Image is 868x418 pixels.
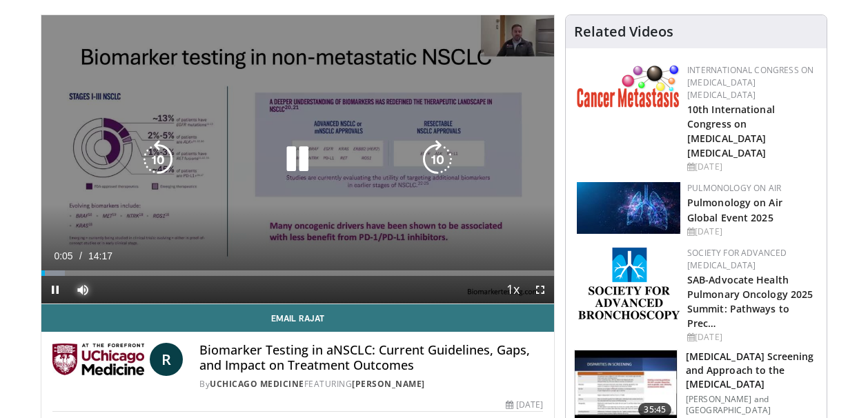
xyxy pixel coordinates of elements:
a: R [150,343,183,376]
img: ba18d8f0-9906-4a98-861f-60482623d05e.jpeg.150x105_q85_autocrop_double_scale_upscale_version-0.2.jpg [577,182,680,234]
span: 35:45 [638,403,671,417]
a: Society for Advanced [MEDICAL_DATA] [687,247,787,271]
h3: [MEDICAL_DATA] Screening and Approach to the [MEDICAL_DATA] [686,350,818,391]
span: 14:17 [88,250,112,261]
button: Mute [69,276,97,303]
button: Playback Rate [499,276,526,303]
a: Pulmonology on Air Global Event 2025 [687,196,782,223]
a: UChicago Medicine [210,378,304,390]
a: International Congress on [MEDICAL_DATA] [MEDICAL_DATA] [687,64,813,101]
h4: Related Videos [574,23,673,40]
a: [PERSON_NAME] [352,378,425,390]
a: 10th International Congress on [MEDICAL_DATA] [MEDICAL_DATA] [687,103,775,159]
img: 6ff8bc22-9509-4454-a4f8-ac79dd3b8976.png.150x105_q85_autocrop_double_scale_upscale_version-0.2.png [577,64,680,108]
div: [DATE] [687,226,816,238]
button: Pause [41,276,69,303]
h4: Biomarker Testing in aNSCLC: Current Guidelines, Gaps, and Impact on Treatment Outcomes [199,343,543,372]
span: 0:05 [54,250,72,261]
a: SAB-Advocate Health Pulmonary Oncology 2025 Summit: Pathways to Prec… [687,273,813,330]
div: [DATE] [687,161,816,173]
p: [PERSON_NAME] and [GEOGRAPHIC_DATA] [686,394,818,416]
div: By FEATURING [199,378,543,390]
a: Pulmonology on Air [687,182,781,194]
a: Email Rajat [41,304,554,332]
div: Progress Bar [41,270,554,276]
img: UChicago Medicine [52,343,144,376]
div: [DATE] [506,399,543,411]
span: / [79,250,82,261]
img: 13a17e95-cae3-407c-a4b8-a3a137cfd30c.png.150x105_q85_autocrop_double_scale_upscale_version-0.2.png [578,247,680,319]
div: [DATE] [687,331,816,344]
button: Fullscreen [526,276,554,303]
video-js: Video Player [41,15,554,304]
